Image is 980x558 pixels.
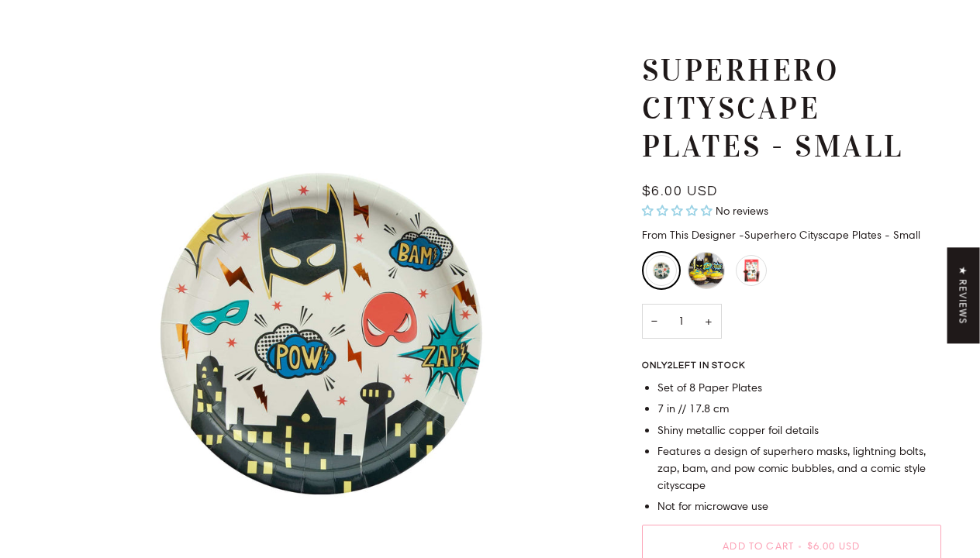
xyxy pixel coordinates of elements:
[716,204,768,218] span: No reviews
[739,228,744,242] span: -
[642,304,667,339] button: Decrease quantity
[657,443,942,494] li: Features a design of superhero masks, lightning bolts, zap, bam, and pow comic bubbles, and a com...
[668,361,673,370] span: 2
[695,304,722,339] button: Increase quantity
[642,361,753,370] span: Only left in stock
[642,228,736,242] span: From This Designer
[739,228,920,242] span: Superhero Cityscape Plates - Small
[732,251,771,290] li: Superhero Temporary Tattoos
[642,304,722,339] input: Quantity
[642,52,930,165] h1: Superhero Cityscape Plates - Small
[657,422,942,439] li: Shiny metallic copper foil details
[947,247,980,343] div: Click to open Judge.me floating reviews tab
[687,251,726,290] li: Superhero Icon Candles
[657,498,942,515] li: Not for microwave use
[807,539,861,552] span: $6.00 USD
[794,539,807,552] span: •
[642,251,681,290] li: Superhero Cityscape Plates - Small
[657,380,942,397] li: Set of 8 Paper Plates
[657,401,942,418] li: 7 in // 17.8 cm
[642,184,718,198] span: $6.00 USD
[723,539,794,552] span: Add to Cart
